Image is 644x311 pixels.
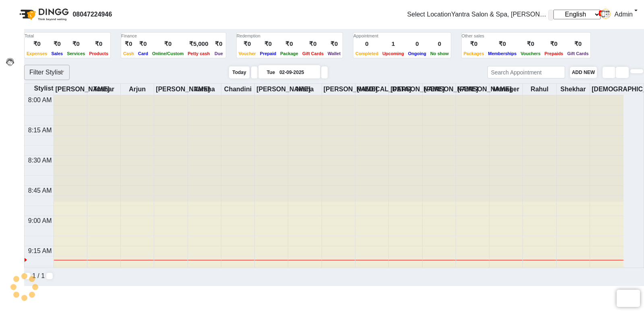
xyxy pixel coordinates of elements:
div: ₹0 [326,39,343,49]
span: Gift Cards [300,51,326,56]
div: ₹0 [25,39,49,49]
div: 9:00 AM [27,216,54,226]
div: ₹0 [258,39,278,49]
span: Upcoming [380,51,406,56]
img: logo [16,3,71,26]
span: Packages [462,51,486,56]
div: Finance [121,33,226,39]
span: [PERSON_NAME] [54,84,111,95]
div: ₹0 [543,39,565,49]
span: Vouchers [518,51,542,56]
span: Voucher [237,51,258,56]
div: ₹0 [278,39,300,49]
span: [PERSON_NAME] [154,84,211,95]
span: Filter Stylist [29,69,63,76]
span: Expenses [25,51,49,56]
div: 8:30 AM [27,156,54,165]
span: Tushar [92,84,116,95]
input: 2025-09-02 [277,66,317,78]
div: 8:45 AM [27,186,54,196]
div: 8:00 AM [27,95,54,105]
div: 1 [380,39,406,49]
div: ₹0 [87,39,110,49]
span: Ongoing [406,51,428,56]
div: ₹0 [49,39,65,49]
div: ₹0 [300,39,326,49]
div: ₹0 [212,39,225,49]
span: Nisha [295,84,316,95]
span: Services [65,51,87,56]
span: Online/Custom [150,51,186,56]
span: Products [87,51,110,56]
span: Sales [49,51,65,56]
div: Redemption [237,33,343,39]
span: Rahul [529,84,550,95]
span: Today [229,66,249,78]
div: Stylist [25,84,54,93]
span: Cash [121,51,136,56]
div: Other sales [462,33,591,39]
div: 0 [406,39,428,49]
span: ADD NEW [572,70,595,75]
span: [PERSON_NAME] [456,84,513,95]
img: Admin [601,9,611,19]
span: Shekhar [559,84,587,95]
div: ₹0 [121,39,136,49]
div: ₹0 [237,39,258,49]
div: ₹0 [136,39,150,49]
span: Prepaids [543,51,565,56]
span: [MEDICAL_DATA] [355,84,413,95]
span: 1 / 1 [32,271,45,281]
div: Total [25,33,110,39]
span: Arjun [127,84,147,95]
div: Appointment [353,33,451,39]
span: [PERSON_NAME] [322,84,379,95]
span: Wallet [326,51,343,56]
span: 6 [599,10,603,16]
span: No show [428,51,451,56]
div: ₹0 [486,39,519,49]
span: Due [213,51,225,56]
span: Admin [615,10,633,19]
span: Manager [491,84,521,95]
div: ₹0 [565,39,590,49]
div: 0 [428,39,451,49]
div: ₹0 [518,39,542,49]
span: Tue [265,70,277,75]
div: 9:15 AM [27,246,54,256]
span: Package [278,51,300,56]
span: Memberships [486,51,519,56]
span: Card [136,51,150,56]
span: Prepaid [258,51,278,56]
span: Gift Cards [565,51,590,56]
b: 08047224946 [72,3,112,26]
span: Petty cash [186,51,212,56]
div: 0 [353,39,380,49]
div: ₹0 [462,39,486,49]
div: ₹0 [150,39,186,49]
span: [PERSON_NAME] [423,84,480,95]
div: ₹0 [65,39,87,49]
span: [PERSON_NAME] [255,84,312,95]
button: ADD NEW [570,67,597,78]
span: Completed [353,51,380,56]
div: ₹5,000 [186,39,212,49]
span: Chandini [223,84,253,95]
input: Search Appointment [487,66,565,78]
span: [PERSON_NAME] [389,84,446,95]
span: Varsha [192,84,217,95]
div: 8:15 AM [27,126,54,135]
